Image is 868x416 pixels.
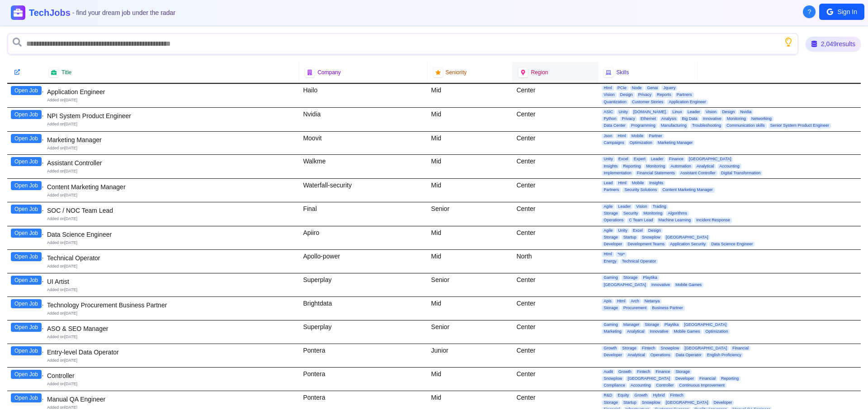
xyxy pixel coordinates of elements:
[428,84,513,107] div: Mid
[47,158,296,167] div: Assistant Controller
[623,407,651,412] span: Infrastructure
[47,216,296,222] div: Added on [DATE]
[666,211,689,216] span: Algorithms
[299,226,427,250] div: Apiiro
[47,311,296,316] div: Added on [DATE]
[602,204,614,209] span: Agile
[667,100,708,105] span: Application Engineer
[428,179,513,202] div: Mid
[683,346,729,351] span: [GEOGRAPHIC_DATA]
[637,92,654,97] span: Privacy
[11,181,42,190] button: Open Job
[695,164,716,169] span: Analytical
[664,400,710,405] span: [GEOGRAPHIC_DATA]
[630,134,646,139] span: Mobile
[11,299,42,308] button: Open Job
[630,181,646,186] span: Mobile
[642,211,664,216] span: Monitoring
[428,202,513,226] div: Senior
[11,205,42,214] button: Open Job
[803,5,816,18] button: About Techjobs
[602,157,615,162] span: Unity
[602,369,615,374] span: Audit
[513,202,598,226] div: Center
[602,187,621,192] span: Partners
[725,116,748,121] span: Monitoring
[616,204,632,209] span: Leader
[703,329,730,334] span: Optimization
[616,134,628,139] span: Html
[47,168,296,174] div: Added on [DATE]
[299,132,427,155] div: Moovit
[622,400,638,405] span: Startup
[428,368,513,391] div: Mid
[299,344,427,367] div: Pontera
[299,320,427,344] div: Superplay
[629,383,653,388] span: Accounting
[622,211,640,216] span: Security
[602,181,614,186] span: Lead
[660,116,679,121] span: Analysis
[668,242,708,247] span: Application Security
[643,322,661,327] span: Storage
[47,301,296,310] div: Technology Procurement Business Partner
[686,110,702,115] span: Leader
[616,252,627,257] span: ייצור
[640,400,662,405] span: Snowplow
[655,92,673,97] span: Reports
[428,320,513,344] div: Senior
[634,204,649,209] span: Vision
[11,252,42,261] button: Open Job
[738,110,753,115] span: Nvidia
[646,228,663,233] span: Design
[719,376,741,381] span: Reporting
[620,116,637,121] span: Privacy
[635,369,652,374] span: Fintech
[11,323,42,332] button: Open Job
[750,116,774,121] span: Networking
[629,299,641,304] span: Arch
[643,299,662,304] span: Netanya
[11,276,42,285] button: Open Job
[667,157,685,162] span: Finance
[731,346,750,351] span: Financial
[602,100,628,105] span: Quantization
[299,250,427,273] div: Apollo-power
[602,86,614,91] span: Html
[513,297,598,320] div: Center
[647,134,664,139] span: Partner
[626,242,666,247] span: Development Teams
[682,322,728,327] span: [GEOGRAPHIC_DATA]
[602,346,618,351] span: Growth
[648,329,670,334] span: Innovative
[602,211,620,216] span: Storage
[659,346,681,351] span: Snowplow
[674,376,696,381] span: Developer
[47,121,296,127] div: Added on [DATE]
[428,226,513,250] div: Mid
[664,235,710,240] span: [GEOGRAPHIC_DATA]
[806,37,861,51] div: 2,049 results
[668,393,685,398] span: Fintech
[630,86,644,91] span: Node
[513,320,598,344] div: Center
[622,322,642,327] span: Manager
[650,306,685,311] span: Business Partner
[47,348,296,357] div: Entry-level Data Operator
[428,132,513,155] div: Mid
[299,202,427,226] div: Final
[47,230,296,239] div: Data Science Engineer
[819,4,864,20] button: Sign In
[616,393,631,398] span: Equity
[628,140,654,145] span: Optimization
[698,376,717,381] span: Financial
[513,250,598,273] div: North
[47,334,296,340] div: Added on [DATE]
[47,371,296,380] div: Controller
[623,187,659,192] span: Security Solutions
[656,140,695,145] span: Marketing Manager
[720,110,736,115] span: Design
[661,86,677,91] span: Jquery
[299,108,427,131] div: Nvidia
[640,346,657,351] span: Fintech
